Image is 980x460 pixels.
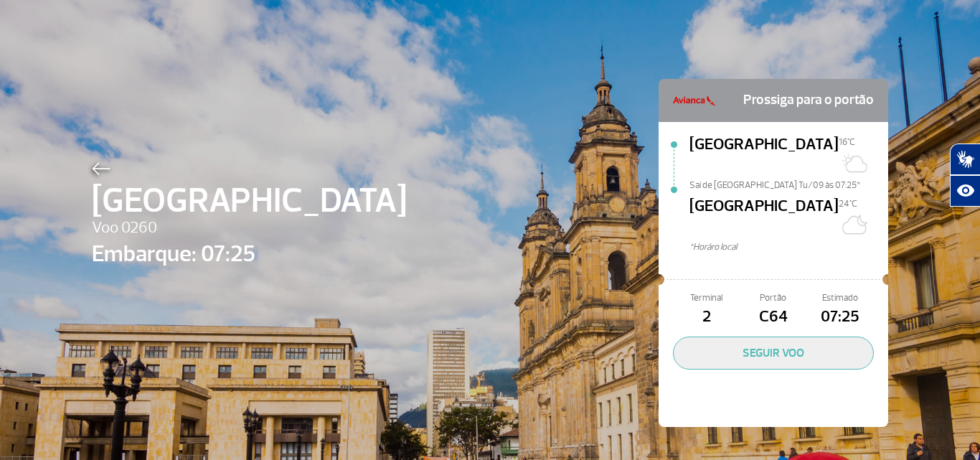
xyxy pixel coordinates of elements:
span: 2 [673,305,740,329]
span: Portão [740,291,806,305]
span: [GEOGRAPHIC_DATA] [689,194,839,240]
span: [GEOGRAPHIC_DATA] [92,175,407,227]
button: SEGUIR VOO [673,337,874,370]
span: [GEOGRAPHIC_DATA] [689,133,839,179]
button: Abrir recursos assistivos. [950,175,980,207]
span: Estimado [807,291,874,305]
span: C64 [740,305,806,329]
span: Terminal [673,291,740,305]
span: 24°C [839,198,857,210]
span: Embarque: 07:25 [92,237,407,271]
span: 16°C [839,136,855,148]
div: Plugin de acessibilidade da Hand Talk. [950,144,980,207]
span: 07:25 [807,305,874,329]
img: Nevoeiro [839,149,867,177]
span: Voo 0260 [92,216,407,240]
span: Sai de [GEOGRAPHIC_DATA] Tu/09 às 07:25* [689,179,888,189]
button: Abrir tradutor de língua de sinais. [950,144,980,175]
span: *Horáro local [689,240,888,254]
img: Céu limpo [839,210,867,239]
span: Prossiga para o portão [743,86,874,115]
